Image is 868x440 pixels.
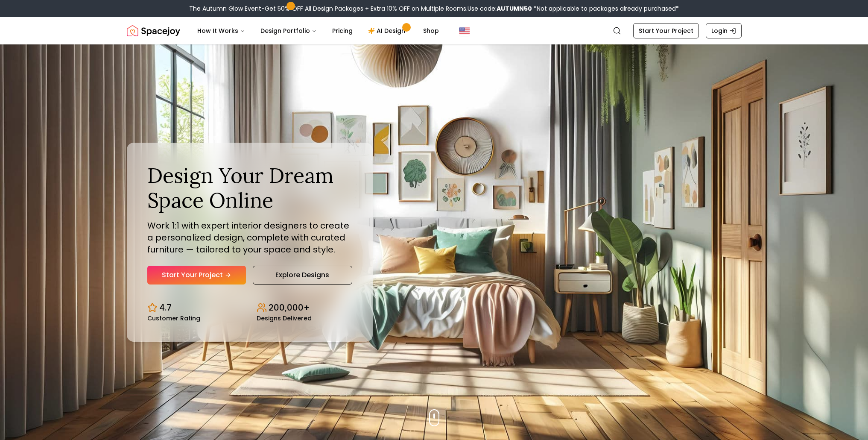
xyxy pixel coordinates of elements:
[189,4,679,13] div: The Autumn Glow Event-Get 50% OFF All Design Packages + Extra 10% OFF on Multiple Rooms.
[127,17,742,44] nav: Global
[497,4,532,13] b: AUTUMN50
[633,23,699,38] a: Start Your Project
[532,4,679,13] span: *Not applicable to packages already purchased*
[147,163,352,212] h1: Design Your Dream Space Online
[254,22,324,39] button: Design Portfolio
[468,4,532,13] span: Use code:
[190,22,446,39] nav: Main
[325,22,359,39] a: Pricing
[706,23,742,38] a: Login
[257,315,312,321] small: Designs Delivered
[416,22,446,39] a: Shop
[361,22,415,39] a: AI Design
[127,22,180,39] a: Spacejoy
[147,266,246,285] a: Start Your Project
[459,26,470,36] img: United States
[269,302,310,314] p: 200,000+
[147,220,352,255] p: Work 1:1 with expert interior designers to create a personalized design, complete with curated fu...
[190,22,252,39] button: How It Works
[147,315,200,321] small: Customer Rating
[253,266,352,285] a: Explore Designs
[159,302,172,314] p: 4.7
[127,22,180,39] img: Spacejoy Logo
[147,295,352,321] div: Design stats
